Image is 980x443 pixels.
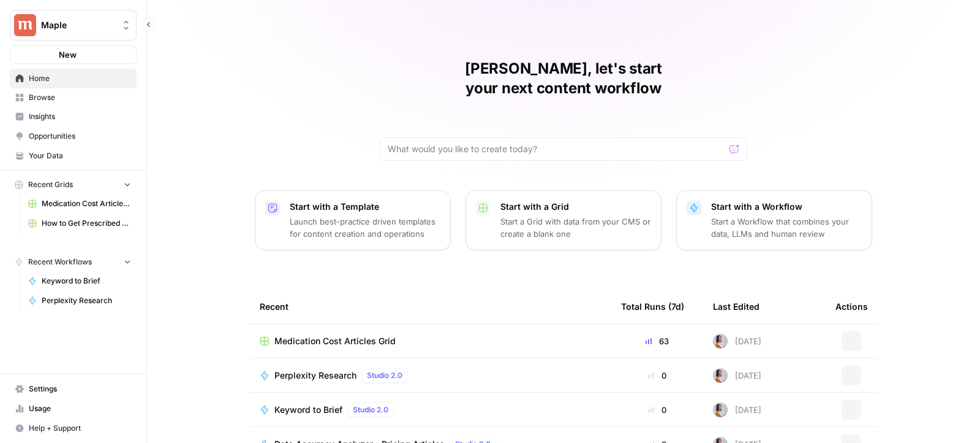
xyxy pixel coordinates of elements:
[42,275,131,287] span: Keyword to Brief
[29,92,131,103] span: Browse
[274,335,396,347] span: Medication Cost Articles Grid
[500,201,651,213] p: Start with a Grid
[23,271,137,291] a: Keyword to Brief
[10,418,137,438] button: Help + Support
[23,214,137,233] a: How to Get Prescribed for [Medication]
[711,201,862,213] p: Start with a Workflow
[621,335,693,347] div: 63
[260,290,601,323] div: Recent
[29,131,131,142] span: Opportunities
[29,423,131,434] span: Help + Support
[42,295,131,306] span: Perplexity Research
[10,69,137,88] a: Home
[42,198,131,209] span: Medication Cost Articles Grid
[260,368,601,383] a: Perplexity ResearchStudio 2.0
[59,48,77,61] span: New
[29,111,131,122] span: Insights
[367,370,402,381] span: Studio 2.0
[290,201,440,213] p: Start with a Template
[353,404,388,415] span: Studio 2.0
[23,194,137,214] a: Medication Cost Articles Grid
[10,399,137,418] a: Usage
[713,368,728,383] img: wqouze03vak4o7r0iykpfqww9cw8
[713,368,761,383] div: [DATE]
[290,215,440,240] p: Launch best-practice driven templates for content creation and operations
[713,290,759,323] div: Last Edited
[835,290,868,323] div: Actions
[10,175,137,194] button: Recent Grids
[10,146,137,166] a: Your Data
[713,334,761,349] div: [DATE]
[14,14,36,36] img: Maple Logo
[10,45,137,64] button: New
[274,369,356,382] span: Perplexity Research
[23,291,137,310] a: Perplexity Research
[29,383,131,395] span: Settings
[255,190,451,250] button: Start with a TemplateLaunch best-practice driven templates for content creation and operations
[10,126,137,146] a: Opportunities
[621,404,693,416] div: 0
[621,369,693,382] div: 0
[29,403,131,414] span: Usage
[274,404,342,416] span: Keyword to Brief
[42,218,131,229] span: How to Get Prescribed for [Medication]
[260,403,601,417] a: Keyword to BriefStudio 2.0
[676,190,872,250] button: Start with a WorkflowStart a Workflow that combines your data, LLMs and human review
[10,379,137,399] a: Settings
[10,10,137,40] button: Workspace: Maple
[260,335,601,347] a: Medication Cost Articles Grid
[29,150,131,161] span: Your Data
[713,403,728,417] img: wqouze03vak4o7r0iykpfqww9cw8
[388,143,725,155] input: What would you like to create today?
[41,19,115,31] span: Maple
[713,334,728,349] img: wqouze03vak4o7r0iykpfqww9cw8
[466,190,661,250] button: Start with a GridStart a Grid with data from your CMS or create a blank one
[10,253,137,271] button: Recent Workflows
[29,73,131,84] span: Home
[500,215,651,240] p: Start a Grid with data from your CMS or create a blank one
[28,179,73,190] span: Recent Grids
[713,403,761,417] div: [DATE]
[10,88,137,107] a: Browse
[10,107,137,126] a: Insights
[621,290,684,323] div: Total Runs (7d)
[28,256,92,268] span: Recent Workflows
[380,59,747,98] h1: [PERSON_NAME], let's start your next content workflow
[711,215,862,240] p: Start a Workflow that combines your data, LLMs and human review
